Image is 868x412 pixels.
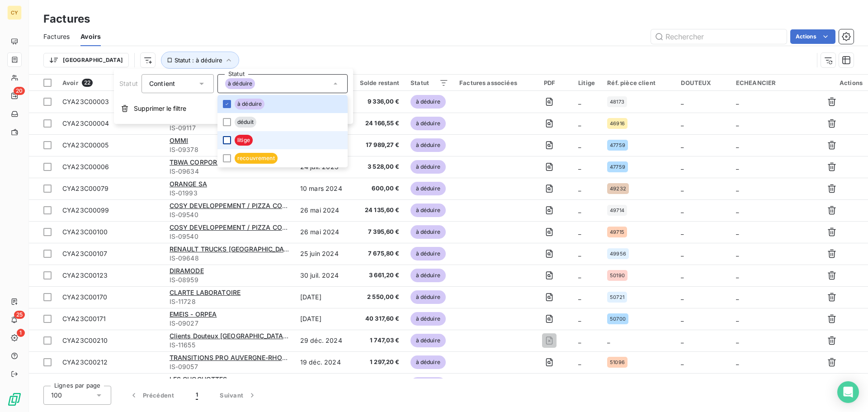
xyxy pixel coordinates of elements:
[607,79,670,86] div: Réf. pièce client
[578,250,581,257] span: _
[610,99,624,104] span: 48173
[62,271,108,279] span: CYA23C00123
[43,53,129,67] button: [GEOGRAPHIC_DATA]
[610,142,625,148] span: 47759
[62,141,109,149] span: CYA23C00005
[62,315,106,322] span: CYA23C00171
[410,355,446,369] span: à déduire
[170,332,302,340] span: Clients Douteux [GEOGRAPHIC_DATA] 20%
[610,273,625,278] span: 50190
[170,167,289,176] span: IS-09634
[62,98,109,105] span: CYA23C00003
[410,334,446,347] span: à déduire
[610,229,624,235] span: 49715
[651,29,787,44] input: Rechercher
[681,185,684,192] span: _
[295,265,351,286] td: 30 juil. 2024
[736,185,739,192] span: _
[14,311,25,319] span: 25
[578,293,581,301] span: _
[681,119,684,127] span: _
[681,79,725,86] div: DOUTEUX
[410,204,446,217] span: à déduire
[170,310,217,318] span: EMEIS - ORPEA
[736,271,739,279] span: _
[578,315,581,322] span: _
[62,206,109,214] span: CYA23C00099
[607,336,610,344] span: _
[578,163,581,170] span: _
[62,336,108,344] span: CYA23C00210
[578,141,581,149] span: _
[170,202,291,209] span: COSY DEVELOPPEMENT / PIZZA COSY
[357,79,399,86] div: Solde restant
[357,336,399,345] span: 1 747,03 €
[736,293,739,301] span: _
[14,87,25,95] span: 20
[610,186,626,191] span: 49232
[295,308,351,330] td: [DATE]
[578,119,581,127] span: _
[681,98,684,105] span: _
[736,336,739,344] span: _
[170,341,289,350] span: IS-11655
[357,227,399,237] span: 7 395,60 €
[681,336,684,344] span: _
[235,153,278,164] span: recouvrement
[7,5,22,20] div: CY
[170,245,294,253] span: RENAULT TRUCKS [GEOGRAPHIC_DATA]
[295,221,351,243] td: 26 mai 2024
[170,145,289,154] span: IS-09378
[170,267,204,275] span: DIRAMODE
[170,275,289,284] span: IS-08959
[736,79,790,86] div: ECHEANCIER
[410,377,446,391] span: à déduire
[681,315,684,322] span: _
[357,249,399,258] span: 7 675,80 €
[410,160,446,174] span: à déduire
[837,381,859,403] div: Open Intercom Messenger
[357,97,399,106] span: 9 336,00 €
[62,79,78,86] span: Avoir
[62,119,109,127] span: CYA23C00004
[357,271,399,280] span: 3 661,20 €
[196,391,198,400] span: 1
[170,158,229,166] span: TBWA CORPORATE
[62,185,109,192] span: CYA23C00079
[170,297,289,306] span: IS-11728
[532,79,567,86] div: PDF
[170,232,289,241] span: IS-09540
[170,210,289,219] span: IS-09540
[736,315,739,322] span: _
[410,95,446,109] span: à déduire
[295,286,351,308] td: [DATE]
[118,386,185,405] button: Précédent
[578,185,581,192] span: _
[357,119,399,128] span: 24 166,55 €
[410,290,446,304] span: à déduire
[736,163,739,170] span: _
[790,29,835,44] button: Actions
[295,351,351,373] td: 19 déc. 2024
[410,269,446,282] span: à déduire
[410,79,448,86] div: Statut
[736,358,739,366] span: _
[7,331,21,345] a: 1
[170,137,189,144] span: OMMI
[170,254,289,263] span: IS-09648
[801,79,863,86] div: Actions
[578,271,581,279] span: _
[149,80,175,87] span: Contient
[175,57,222,64] span: Statut : à déduire
[410,247,446,260] span: à déduire
[736,250,739,257] span: _
[681,206,684,214] span: _
[235,99,264,109] span: à déduire
[736,228,739,236] span: _
[51,391,62,400] span: 100
[134,104,186,113] span: Supprimer le filtre
[62,358,108,366] span: CYA23C00212
[578,206,581,214] span: _
[410,138,446,152] span: à déduire
[681,228,684,236] span: _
